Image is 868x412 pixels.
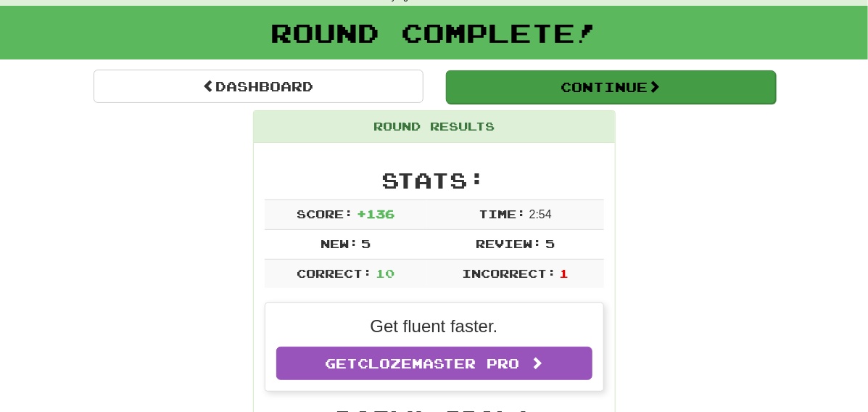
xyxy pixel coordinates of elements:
span: 10 [376,266,394,280]
span: + 136 [357,207,394,221]
div: Round Results [254,111,615,143]
span: Clozemaster Pro [357,355,519,371]
span: 5 [545,236,555,250]
p: Get fluent faster. [276,314,592,339]
span: Review: [476,236,542,250]
span: New: [321,236,358,250]
h1: Round Complete! [5,18,863,47]
span: Score: [297,207,353,221]
span: Incorrect: [462,266,556,280]
a: Dashboard [94,70,423,103]
span: 1 [559,266,569,280]
button: Continue [446,70,776,104]
span: 5 [361,236,371,250]
span: 2 : 54 [529,208,552,221]
h2: Stats: [265,168,604,192]
a: GetClozemaster Pro [276,347,592,380]
span: Correct: [297,266,372,280]
span: Time: [479,207,526,221]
